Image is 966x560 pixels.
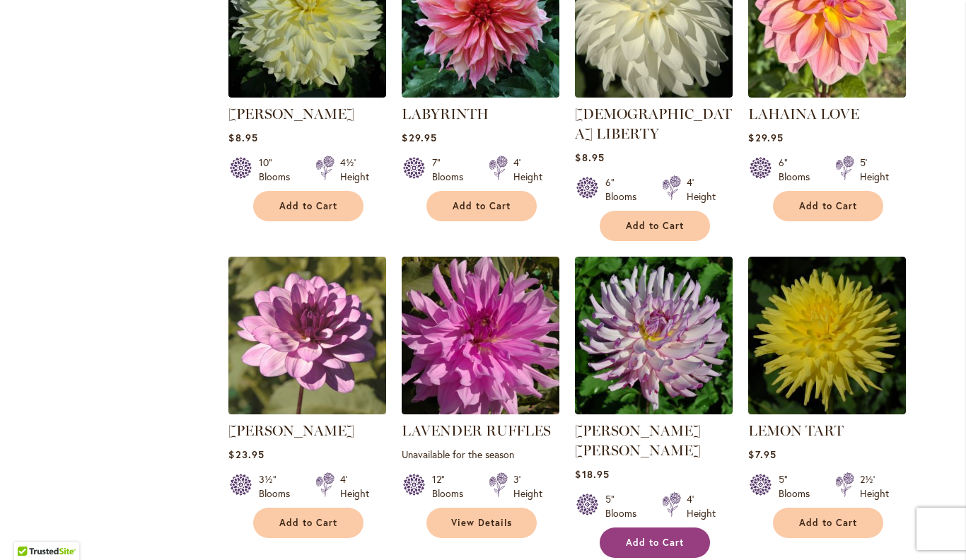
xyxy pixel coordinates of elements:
div: 2½' Height [860,472,889,501]
span: Add to Cart [799,517,857,529]
span: $18.95 [575,467,609,481]
div: 12" Blooms [432,472,472,501]
a: LADY LIBERTY [575,87,733,100]
div: 6" Blooms [605,175,645,204]
iframe: Launch Accessibility Center [11,510,50,549]
span: Add to Cart [279,200,337,212]
span: Add to Cart [626,220,684,232]
p: Unavailable for the season [402,448,559,461]
a: LABYRINTH [402,105,489,122]
span: Add to Cart [799,200,857,212]
div: 4' Height [513,156,542,184]
div: 4' Height [340,472,369,501]
a: LAVENDER RUFFLES [402,404,559,417]
img: LEMON TART [748,257,906,414]
div: 5" Blooms [779,472,818,501]
span: Add to Cart [626,537,684,549]
a: LEMON TART [748,422,844,439]
a: LEMON TART [748,404,906,417]
a: LAHAINA LOVE [748,105,859,122]
span: Add to Cart [279,517,337,529]
span: Add to Cart [453,200,511,212]
span: $8.95 [575,151,604,164]
div: 3½" Blooms [259,472,298,501]
a: LAVENDER RUFFLES [402,422,551,439]
button: Add to Cart [253,191,363,221]
button: Add to Cart [253,508,363,538]
a: LEILA SAVANNA ROSE [575,404,733,417]
div: 5' Height [860,156,889,184]
button: Add to Cart [426,191,537,221]
div: 4' Height [687,492,716,520]
div: 7" Blooms [432,156,472,184]
div: 3' Height [513,472,542,501]
span: View Details [451,517,512,529]
a: LAHAINA LOVE [748,87,906,100]
a: LAUREN MICHELE [228,404,386,417]
button: Add to Cart [773,508,883,538]
span: $29.95 [402,131,436,144]
span: $29.95 [748,131,783,144]
a: Labyrinth [402,87,559,100]
button: Add to Cart [600,211,710,241]
img: LEILA SAVANNA ROSE [575,257,733,414]
div: 6" Blooms [779,156,818,184]
a: [PERSON_NAME] [PERSON_NAME] [575,422,701,459]
span: $23.95 [228,448,264,461]
div: 5" Blooms [605,492,645,520]
button: Add to Cart [773,191,883,221]
a: [PERSON_NAME] [228,105,354,122]
button: Add to Cart [600,527,710,558]
div: 10" Blooms [259,156,298,184]
span: $8.95 [228,131,257,144]
a: [DEMOGRAPHIC_DATA] LIBERTY [575,105,732,142]
div: 4½' Height [340,156,369,184]
img: LAVENDER RUFFLES [402,257,559,414]
a: La Luna [228,87,386,100]
div: 4' Height [687,175,716,204]
a: View Details [426,508,537,538]
a: [PERSON_NAME] [228,422,354,439]
span: $7.95 [748,448,776,461]
img: LAUREN MICHELE [228,257,386,414]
